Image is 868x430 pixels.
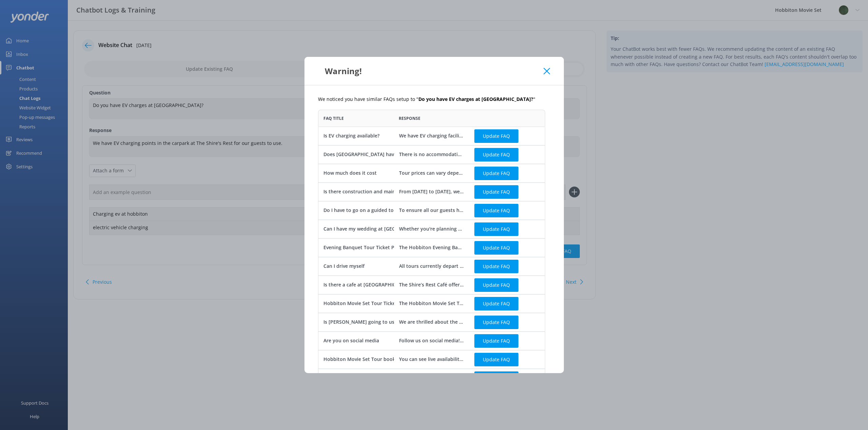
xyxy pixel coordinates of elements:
[399,225,464,233] div: Whether you're planning an intimate ceremony or a grand affair, our team can accommodate weddings...
[399,319,464,326] div: We are thrilled about the realm of Middle-earth being revisited with new films. We are not connec...
[323,225,432,233] div: Can I have my wedding at [GEOGRAPHIC_DATA]
[318,220,545,238] div: row
[418,96,533,102] b: Do you have EV charges at [GEOGRAPHIC_DATA]?
[399,281,464,289] div: The Shire’s Rest Café offers a tranquil setting for you to relax with a great cup of coffee and a...
[399,263,464,270] div: All tours currently depart from The Shire's Rest. You can drive yourself to The Shire's Rest, par...
[323,151,453,158] div: Does [GEOGRAPHIC_DATA] have accommodation on site
[318,369,545,387] div: row
[318,145,545,164] div: row
[323,356,441,363] div: Hobbiton Movie Set Tour bookings and availability
[474,185,518,199] button: Update FAQ
[318,238,545,257] div: row
[318,276,545,294] div: row
[318,127,545,145] div: row
[323,188,522,196] div: Is there construction and maintenance happening at [GEOGRAPHIC_DATA] Movie Set?
[399,188,464,196] div: From [DATE] to [DATE], we’re carrying out important maintenance and restoration work on the Movie...
[318,257,545,276] div: row
[323,281,412,289] div: Is there a cafe at [GEOGRAPHIC_DATA]
[474,353,518,366] button: Update FAQ
[474,334,518,348] button: Update FAQ
[399,337,464,345] div: Follow us on social media! You can find us on Facebook, Instagram and Tiktok.
[318,331,545,350] div: row
[474,371,518,385] button: Update FAQ
[474,148,518,162] button: Update FAQ
[474,204,518,217] button: Update FAQ
[399,244,464,252] div: The Hobbiton Evening Banquet Tour prices are from $230 per adult (18+yrs), $177 per youth (11-17y...
[323,115,344,122] span: FAQ Title
[474,222,518,236] button: Update FAQ
[318,65,544,77] div: Warning!
[323,207,448,214] div: Do I have to go on a guided tour or can I go by myself
[323,337,379,345] div: Are you on social media
[399,132,464,140] div: We have EV charging facilities available in The [GEOGRAPHIC_DATA].
[318,182,545,201] div: row
[318,201,545,220] div: row
[323,170,377,177] div: How much does it cost
[318,95,550,103] p: We noticed you have similar FAQs setup to " "
[399,356,464,363] div: You can see live availability and book your Hobbiton Movie Set Tour online at [DOMAIN_NAME][URL]....
[474,129,518,143] button: Update FAQ
[399,151,464,158] div: There is no accommodation available at [GEOGRAPHIC_DATA] Movie Set. For accommodation in the [GEO...
[474,167,518,180] button: Update FAQ
[474,278,518,292] button: Update FAQ
[399,207,464,214] div: To ensure all our guests have the complete experience, the only way to access the Hobbiton Movie ...
[474,316,518,329] button: Update FAQ
[323,319,480,326] div: Is [PERSON_NAME] going to use Hobbiton in the upcoming movies?
[399,115,420,122] span: Response
[318,313,545,331] div: row
[474,297,518,310] button: Update FAQ
[323,244,407,252] div: Evening Banquet Tour Ticket Pricing
[323,263,364,270] div: Can I drive myself
[544,68,550,74] button: Close
[399,170,464,177] div: Tour prices can vary depending on the tour, time of year, and ticket type. Prices start from $120...
[399,300,464,307] div: The Hobbiton Movie Set Tour prices are from $120 per adult (18+ys), $60 per youth (11-17yrs), and...
[318,294,545,313] div: row
[474,260,518,273] button: Update FAQ
[323,132,379,140] div: Is EV charging available?
[318,164,545,182] div: row
[318,350,545,369] div: row
[323,300,413,307] div: Hobbiton Movie Set Tour Ticket Prices
[474,241,518,255] button: Update FAQ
